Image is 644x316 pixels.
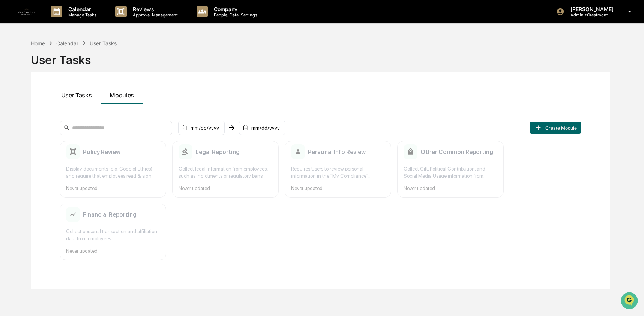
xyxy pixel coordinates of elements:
[195,148,240,156] h2: Legal Reporting
[75,127,91,133] span: Pylon
[8,16,137,28] p: How can we help?
[564,12,617,18] p: Admin • Crestmont
[90,40,117,46] div: User Tasks
[83,211,137,218] h2: Financial Reporting
[26,65,95,71] div: We're available if you need us!
[62,6,100,12] p: Calendar
[620,291,640,312] iframe: Open customer support
[564,6,617,12] p: [PERSON_NAME]
[51,91,96,105] a: 🗄️Attestations
[179,165,272,180] div: Collect legal information from employees, such as indictments or regulatory bans.
[291,186,385,191] div: Never updated
[530,122,581,134] button: Create Module
[291,165,385,180] div: Requires Users to review personal information in the "My Compliance" Greenboard module and ensure...
[66,165,160,180] div: Display documents (e.g. Code of Ethics) and require that employees read & sign.
[5,106,50,119] a: 🔎Data Lookup
[53,127,91,133] a: Powered byPylon
[62,12,100,18] p: Manage Tasks
[208,6,261,12] p: Company
[8,109,14,115] div: 🔎
[208,12,261,18] p: People, Data, Settings
[178,121,225,135] div: mm/dd/yyyy
[62,94,93,102] span: Attestations
[127,6,182,12] p: Reviews
[8,57,21,71] img: 1746055101610-c473b297-6a78-478c-a979-82029cc54cd1
[5,91,51,105] a: 🖐️Preclearance
[404,165,497,180] div: Collect Gift, Political Contribution, and Social Media Usage information from employees.
[31,40,45,46] div: Home
[308,148,366,156] h2: Personal Info Review
[15,109,47,116] span: Data Lookup
[31,47,610,67] div: User Tasks
[128,60,137,69] button: Start new chat
[179,186,272,191] div: Never updated
[52,84,101,104] button: User Tasks
[18,3,36,21] img: logo
[66,248,160,254] div: Never updated
[26,57,123,65] div: Start new chat
[127,12,182,18] p: Approval Management
[15,94,48,102] span: Preclearance
[56,40,78,46] div: Calendar
[420,148,493,156] h2: Other Common Reporting
[8,95,14,101] div: 🖐️
[239,121,285,135] div: mm/dd/yyyy
[54,95,60,101] div: 🗄️
[101,84,143,104] button: Modules
[83,148,120,156] h2: Policy Review
[66,228,160,242] div: Collect personal transaction and affiliation data from employees.
[404,186,497,191] div: Never updated
[66,186,160,191] div: Never updated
